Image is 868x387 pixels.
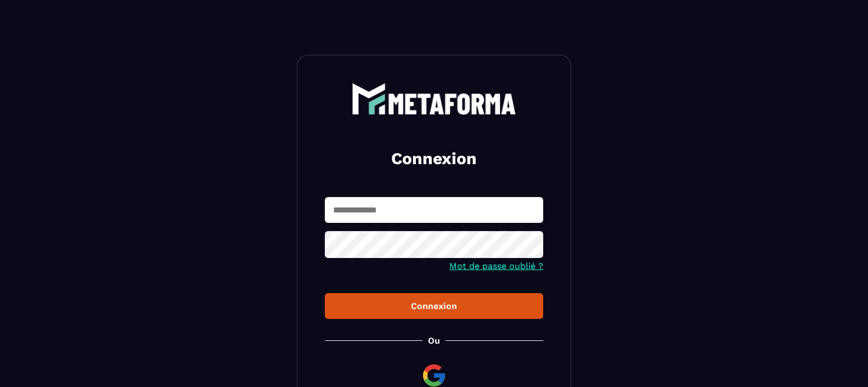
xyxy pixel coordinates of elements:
[325,83,543,115] a: logo
[334,301,534,311] div: Connexion
[352,83,516,115] img: logo
[325,293,543,319] button: Connexion
[428,335,440,346] p: Ou
[338,148,530,170] h2: Connexion
[449,261,543,271] a: Mot de passe oublié ?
